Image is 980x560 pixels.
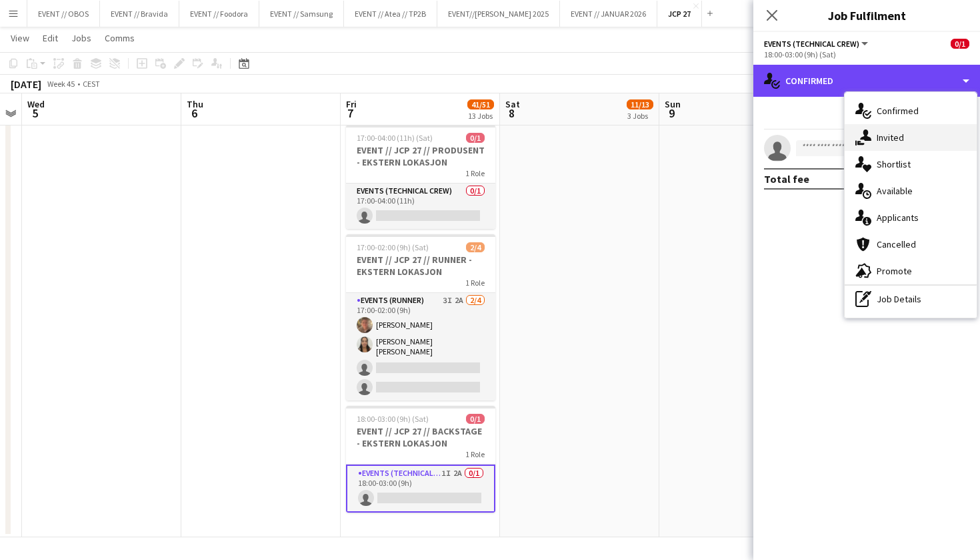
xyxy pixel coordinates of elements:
span: 1 Role [465,168,485,178]
button: EVENT // Samsung [259,1,344,27]
a: View [5,29,35,47]
h3: EVENT // JCP 27 // BACKSTAGE - EKSTERN LOKASJON [346,425,495,449]
span: 0/1 [466,414,485,424]
button: Events (Technical Crew) [764,39,870,49]
span: 17:00-04:00 (11h) (Sat) [357,133,433,143]
span: Invited [877,131,904,144]
app-job-card: 18:00-03:00 (9h) (Sat)0/1EVENT // JCP 27 // BACKSTAGE - EKSTERN LOKASJON1 RoleEvents (Technical C... [346,406,495,513]
span: Comms [105,32,135,44]
span: 2/4 [466,242,485,252]
span: Confirmed [877,105,919,117]
span: Week 45 [44,79,77,89]
span: Promote [877,265,912,277]
div: CEST [83,79,100,89]
span: 1 Role [465,278,485,288]
button: EVENT // OBOS [27,1,100,27]
h3: EVENT // JCP 27 // RUNNER - EKSTERN LOKASJON [346,254,495,278]
span: Shortlist [877,158,911,170]
span: 0/1 [951,39,969,49]
button: EVENT//[PERSON_NAME] 2025 [437,1,560,27]
h3: EVENT // JCP 27 // PRODUSENT - EKSTERN LOKASJON [346,144,495,168]
span: Jobs [71,32,91,44]
span: 6 [185,105,203,121]
span: 41/51 [467,99,494,109]
div: [DATE] [11,77,41,91]
span: Available [877,185,913,197]
div: Total fee [764,172,809,186]
a: Edit [37,29,63,47]
span: Fri [346,98,357,110]
h3: Job Fulfilment [753,7,980,24]
span: 9 [663,105,681,121]
span: Edit [43,32,58,44]
button: EVENT // Atea // TP2B [344,1,437,27]
app-card-role: Events (Runner)3I2A2/417:00-02:00 (9h)[PERSON_NAME][PERSON_NAME] [PERSON_NAME] [346,293,495,400]
div: 3 Jobs [627,111,653,121]
div: 18:00-03:00 (9h) (Sat) [764,49,969,59]
button: EVENT // JANUAR 2026 [560,1,657,27]
div: Confirmed [753,65,980,97]
a: Comms [99,29,140,47]
app-card-role: Events (Technical Crew)1I2A0/118:00-03:00 (9h) [346,465,495,513]
span: 5 [25,105,45,121]
app-job-card: 17:00-04:00 (11h) (Sat)0/1EVENT // JCP 27 // PRODUSENT - EKSTERN LOKASJON1 RoleEvents (Technical ... [346,125,495,229]
span: Cancelled [877,238,916,250]
span: Sun [665,98,681,110]
span: Thu [187,98,203,110]
button: EVENT // Bravida [100,1,179,27]
span: 8 [503,105,520,121]
span: 11/13 [627,99,653,109]
button: JCP 27 [657,1,702,27]
span: 1 Role [465,449,485,459]
span: Events (Technical Crew) [764,39,859,49]
div: Job Details [845,286,977,312]
app-card-role: Events (Technical Crew)0/117:00-04:00 (11h) [346,184,495,229]
span: Wed [27,98,45,110]
span: View [11,32,29,44]
button: EVENT // Foodora [179,1,259,27]
span: 0/1 [466,133,485,143]
div: 13 Jobs [468,111,493,121]
span: Sat [505,98,520,110]
span: Applicants [877,212,919,224]
a: Jobs [66,29,97,47]
span: 17:00-02:00 (9h) (Sat) [357,242,429,252]
span: 7 [344,105,357,121]
app-job-card: 17:00-02:00 (9h) (Sat)2/4EVENT // JCP 27 // RUNNER - EKSTERN LOKASJON1 RoleEvents (Runner)3I2A2/4... [346,234,495,400]
span: 18:00-03:00 (9h) (Sat) [357,414,429,424]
